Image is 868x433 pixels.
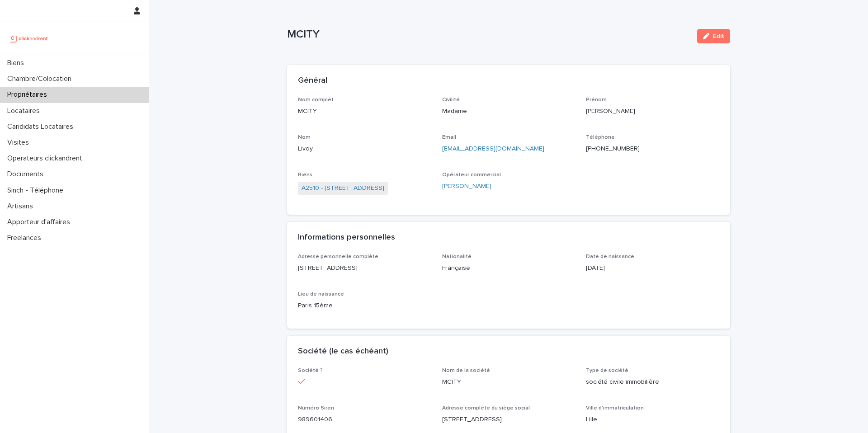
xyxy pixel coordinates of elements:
[298,368,323,373] span: Société ?
[442,368,490,373] span: Nom de la société
[4,122,80,131] p: Candidats Locataires
[298,233,395,243] h2: Informations personnelles
[586,415,719,424] p: Lille
[442,172,501,178] span: Opérateur commercial
[442,146,544,152] a: [EMAIL_ADDRESS][DOMAIN_NAME]
[4,218,77,226] p: Apporteur d'affaires
[442,264,576,273] p: Française
[298,415,431,424] p: 989601406
[442,377,576,387] p: MCITY
[442,182,491,191] a: [PERSON_NAME]
[4,75,79,83] p: Chambre/Colocation
[442,97,460,103] span: Civilité
[442,254,472,259] span: Nationalité
[4,154,90,163] p: Operateurs clickandrent
[287,28,690,41] p: MCITY
[298,301,431,311] p: Paris 15ème
[4,202,40,211] p: Artisans
[298,97,334,103] span: Nom complet
[4,59,31,67] p: Biens
[586,254,634,259] span: Date de naissance
[697,29,730,43] button: Edit
[7,29,51,47] img: UCB0brd3T0yccxBKYDjQ
[4,186,71,195] p: Sinch - Téléphone
[442,135,456,140] span: Email
[298,264,431,273] p: [STREET_ADDRESS]
[298,76,327,86] h2: Général
[298,135,311,140] span: Nom
[586,368,628,373] span: Type de société
[298,172,312,178] span: Biens
[586,107,719,116] p: [PERSON_NAME]
[586,264,719,273] p: [DATE]
[586,146,640,152] ringoverc2c-number-84e06f14122c: [PHONE_NUMBER]
[4,90,54,99] p: Propriétaires
[302,184,384,193] a: A2510 - [STREET_ADDRESS]
[298,405,334,411] span: Numéro Siren
[4,138,36,147] p: Visites
[442,405,530,411] span: Adresse complète du siège social
[298,254,378,259] span: Adresse personnelle complète
[586,377,719,387] p: société civile immobilière
[713,33,724,39] span: Edit
[298,292,344,297] span: Lieu de naissance
[298,107,431,116] p: MCITY
[586,135,615,140] span: Téléphone
[442,415,576,424] p: [STREET_ADDRESS]
[586,146,640,152] ringoverc2c-84e06f14122c: Call with Ringover
[4,170,51,179] p: Documents
[4,107,47,115] p: Locataires
[586,405,644,411] span: Ville d'immatriculation
[298,144,431,154] p: Livoy
[298,347,388,357] h2: Société (le cas échéant)
[586,97,607,103] span: Prénom
[4,234,48,242] p: Freelances
[442,107,576,116] p: Madame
